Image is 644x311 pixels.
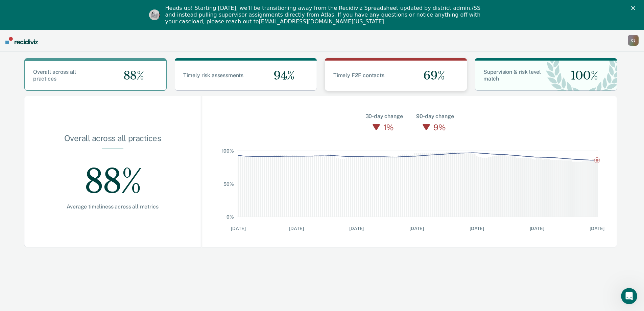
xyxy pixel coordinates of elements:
span: Supervision & risk level match [483,69,541,82]
div: 88% [46,149,179,203]
span: Timely risk assessments [183,72,243,79]
text: [DATE] [289,226,304,231]
span: 88% [118,69,144,83]
span: 94% [268,69,294,83]
span: 69% [418,69,445,83]
span: 100% [565,69,598,83]
text: [DATE] [409,226,424,231]
button: CJ [628,35,639,46]
div: Heads up! Starting [DATE], we'll be transitioning away from the Recidiviz Spreadsheet updated by ... [165,5,484,25]
a: [EMAIL_ADDRESS][DOMAIN_NAME][US_STATE] [259,18,384,25]
div: 1% [382,120,396,134]
div: 9% [432,120,447,134]
div: 90-day change [416,112,454,120]
div: Average timeliness across all metrics [46,203,179,210]
img: Recidiviz [5,37,38,44]
div: 30-day change [365,112,403,120]
span: Timely F2F contacts [333,72,384,79]
img: Profile image for Kim [149,9,160,20]
div: Close [631,6,638,10]
iframe: Intercom live chat [621,288,637,304]
text: [DATE] [349,226,364,231]
text: [DATE] [470,226,484,231]
span: Overall across all practices [33,69,76,82]
text: [DATE] [590,226,604,231]
div: Overall across all practices [46,133,179,149]
text: [DATE] [231,226,245,231]
div: C J [628,35,639,46]
text: [DATE] [530,226,544,231]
